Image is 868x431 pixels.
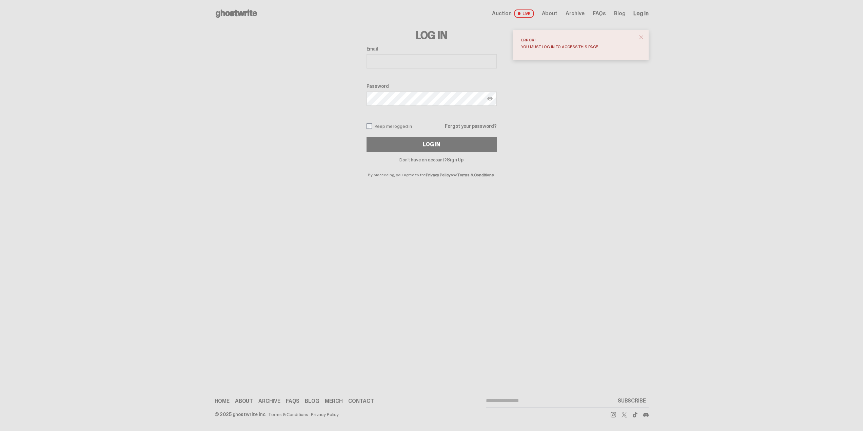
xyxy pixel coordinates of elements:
span: LIVE [514,9,534,18]
a: Forgot your password? [445,124,496,129]
a: Merch [325,398,343,404]
div: Error! [521,38,635,42]
span: Auction [492,11,512,16]
a: About [542,11,557,16]
a: Archive [258,398,280,404]
a: Contact [348,398,374,404]
label: Email [367,46,497,52]
a: Terms & Conditions [268,412,308,417]
a: Terms & Conditions [457,172,494,178]
label: Keep me logged in [367,123,412,129]
img: Show password [487,96,493,101]
div: Log In [423,142,440,147]
a: FAQs [286,398,299,404]
a: Home [215,398,230,404]
a: Log in [633,11,648,16]
div: © 2025 ghostwrite inc [215,412,265,417]
a: Blog [305,398,319,404]
input: Keep me logged in [367,123,372,129]
h3: Log In [367,30,497,41]
a: Auction LIVE [492,9,533,18]
a: Privacy Policy [426,172,450,178]
a: Blog [614,11,625,16]
p: By proceeding, you agree to the and . [367,162,497,177]
label: Password [367,83,497,89]
a: Archive [566,11,585,16]
a: Sign Up [447,157,463,163]
button: SUBSCRIBE [615,394,649,408]
a: FAQs [593,11,606,16]
a: Privacy Policy [311,412,339,417]
a: About [235,398,253,404]
div: You must log in to access this page. [521,45,635,49]
p: Don't have an account? [367,157,497,162]
button: close [635,31,647,43]
button: Log In [367,137,497,152]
